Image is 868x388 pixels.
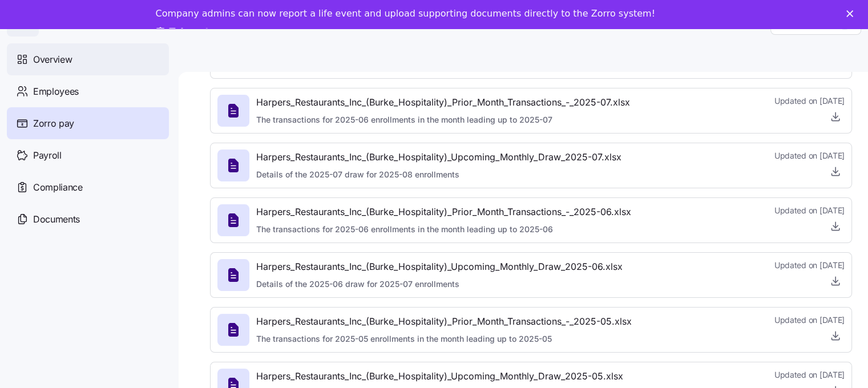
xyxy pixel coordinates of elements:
[774,150,845,161] span: Updated on [DATE]
[156,8,655,19] div: Company admins can now report a life event and upload supporting documents directly to the Zorro ...
[156,26,227,39] a: Take a tour
[33,180,83,195] span: Compliance
[774,95,845,107] span: Updated on [DATE]
[256,150,621,164] span: Harpers_Restaurants_Inc_(Burke_Hospitality)_Upcoming_Monthly_Draw_2025-07.xlsx
[33,212,80,227] span: Documents
[7,75,169,107] a: Employees
[774,205,845,216] span: Updated on [DATE]
[7,171,169,203] a: Compliance
[256,169,621,180] span: Details of the 2025-07 draw for 2025-08 enrollments
[256,95,630,110] span: Harpers_Restaurants_Inc_(Burke_Hospitality)_Prior_Month_Transactions_-_2025-07.xlsx
[33,52,72,67] span: Overview
[33,84,79,99] span: Employees
[256,260,623,274] span: Harpers_Restaurants_Inc_(Burke_Hospitality)_Upcoming_Monthly_Draw_2025-06.xlsx
[774,260,845,271] span: Updated on [DATE]
[7,139,169,171] a: Payroll
[7,203,169,235] a: Documents
[846,10,858,17] div: Close
[256,205,631,219] span: Harpers_Restaurants_Inc_(Burke_Hospitality)_Prior_Month_Transactions_-_2025-06.xlsx
[256,314,632,329] span: Harpers_Restaurants_Inc_(Burke_Hospitality)_Prior_Month_Transactions_-_2025-05.xlsx
[7,107,169,139] a: Zorro pay
[33,148,62,163] span: Payroll
[256,278,623,290] span: Details of the 2025-06 draw for 2025-07 enrollments
[256,114,630,126] span: The transactions for 2025-06 enrollments in the month leading up to 2025-07
[7,43,169,75] a: Overview
[256,369,623,383] span: Harpers_Restaurants_Inc_(Burke_Hospitality)_Upcoming_Monthly_Draw_2025-05.xlsx
[774,369,845,381] span: Updated on [DATE]
[256,224,631,235] span: The transactions for 2025-06 enrollments in the month leading up to 2025-06
[256,333,632,345] span: The transactions for 2025-05 enrollments in the month leading up to 2025-05
[33,116,74,131] span: Zorro pay
[774,314,845,326] span: Updated on [DATE]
